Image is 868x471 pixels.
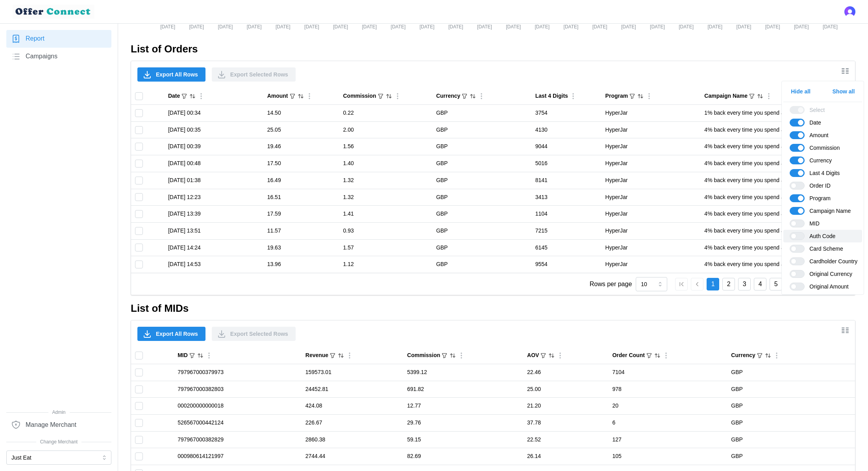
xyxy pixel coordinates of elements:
[700,222,855,239] td: 4% back every time you spend at Just Eat
[432,256,531,273] td: GBP
[477,92,486,101] button: Column Actions
[263,256,339,273] td: 13.96
[700,256,855,273] td: 4% back every time you spend at Just Eat
[197,352,204,359] button: Sort by MID ascending
[770,278,782,290] button: 5
[263,155,339,172] td: 17.50
[700,121,855,138] td: 4% back every time you spend at Just Eat
[805,194,831,202] span: Program
[506,24,521,30] tspan: [DATE]
[174,415,302,432] td: 526567000442124
[205,351,213,360] button: Column Actions
[535,92,568,101] div: Last 4 Digits
[650,24,665,30] tspan: [DATE]
[523,364,608,381] td: 22.46
[707,278,719,290] button: 1
[164,239,263,256] td: [DATE] 14:24
[757,93,764,100] button: Sort by Campaign Name ascending
[469,93,476,100] button: Sort by Currency ascending
[218,24,233,30] tspan: [DATE]
[135,193,143,201] input: Toggle select row
[608,431,727,448] td: 127
[432,206,531,223] td: GBP
[263,105,339,122] td: 14.50
[403,364,523,381] td: 5399.12
[168,92,180,101] div: Date
[135,369,143,376] input: Toggle select row
[772,351,781,360] button: Column Actions
[765,24,780,30] tspan: [DATE]
[436,92,460,101] div: Currency
[457,351,466,360] button: Column Actions
[189,24,204,30] tspan: [DATE]
[601,256,701,273] td: HyperJar
[679,24,694,30] tspan: [DATE]
[432,222,531,239] td: GBP
[608,448,727,465] td: 105
[164,121,263,138] td: [DATE] 00:35
[823,24,838,30] tspan: [DATE]
[432,189,531,206] td: GBP
[805,220,820,227] span: MID
[601,172,701,189] td: HyperJar
[160,24,175,30] tspan: [DATE]
[230,327,288,341] span: Export Selected Rows
[432,239,531,256] td: GBP
[6,451,111,465] button: Just Eat
[135,109,143,117] input: Toggle select row
[297,93,304,100] button: Sort by Amount descending
[531,121,601,138] td: 4130
[601,206,701,223] td: HyperJar
[391,24,406,30] tspan: [DATE]
[700,239,855,256] td: 4% back every time you spend at Just Eat
[523,431,608,448] td: 22.52
[135,261,143,268] input: Toggle select row
[448,24,463,30] tspan: [DATE]
[592,24,607,30] tspan: [DATE]
[838,324,852,337] button: Show/Hide columns
[263,239,339,256] td: 19.63
[531,256,601,273] td: 9554
[805,182,831,190] span: Order ID
[727,364,855,381] td: GBP
[385,93,392,100] button: Sort by Commission descending
[805,169,840,177] span: Last 4 Digits
[164,138,263,155] td: [DATE] 00:39
[174,431,302,448] td: 797967000382829
[407,351,440,360] div: Commission
[527,351,539,360] div: AOV
[302,381,403,398] td: 24452.81
[135,436,143,444] input: Toggle select row
[247,24,262,30] tspan: [DATE]
[26,34,44,44] span: Report
[164,206,263,223] td: [DATE] 13:39
[531,172,601,189] td: 8141
[135,402,143,410] input: Toggle select row
[531,105,601,122] td: 3754
[754,278,766,290] button: 4
[838,64,852,78] button: Show/Hide columns
[700,189,855,206] td: 4% back every time you spend at Just Eat
[304,24,319,30] tspan: [DATE]
[164,155,263,172] td: [DATE] 00:48
[403,381,523,398] td: 691.82
[781,81,864,295] div: Show/Hide columns
[432,172,531,189] td: GBP
[764,352,772,359] button: Sort by Currency ascending
[403,398,523,415] td: 12.77
[135,452,143,460] input: Toggle select row
[6,438,111,446] span: Change Merchant
[6,409,111,416] span: Admin
[523,448,608,465] td: 26.14
[805,283,849,290] span: Original Amount
[700,155,855,172] td: 4% back every time you spend at Just Eat
[343,92,376,101] div: Commission
[523,415,608,432] td: 37.78
[302,364,403,381] td: 159573.01
[178,351,188,360] div: MID
[605,92,628,101] div: Program
[764,92,773,101] button: Column Actions
[305,351,328,360] div: Revenue
[156,327,198,341] span: Export All Rows
[564,24,579,30] tspan: [DATE]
